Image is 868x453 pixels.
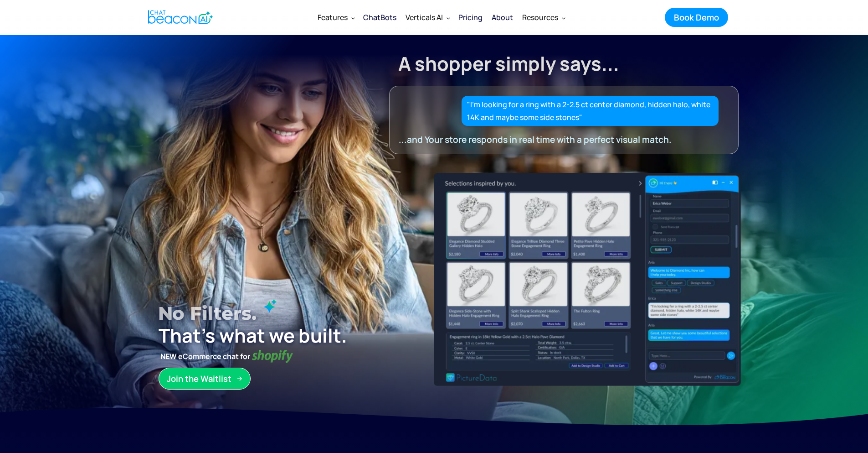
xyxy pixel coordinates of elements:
[399,133,712,146] div: ...and Your store responds in real time with a perfect visual match.
[522,11,558,24] div: Resources
[140,6,218,28] a: home
[237,376,242,381] img: Arrow
[467,98,714,124] div: "I’m looking for a ring with a 2-2.5 ct center diamond, hidden halo, white 14K and maybe some sid...
[665,8,728,27] a: Book Demo
[159,323,347,348] strong: That’s what we built.
[398,51,619,76] strong: A shopper simply says...
[406,11,443,24] div: Verticals AI
[313,6,359,28] div: Features
[487,5,518,29] a: About
[363,11,396,24] div: ChatBots
[401,6,454,28] div: Verticals AI
[518,6,569,28] div: Resources
[351,16,355,20] img: Dropdown
[458,11,483,24] div: Pricing
[433,173,740,385] img: ChatBeacon New UI Experience
[359,5,401,29] a: ChatBots
[167,373,231,385] div: Join the Waitlist
[159,368,251,390] a: Join the Waitlist
[159,350,252,363] strong: NEW eCommerce chat for
[454,5,487,29] a: Pricing
[158,299,414,328] h1: No filters.
[447,16,450,20] img: Dropdown
[562,16,565,20] img: Dropdown
[318,11,348,24] div: Features
[674,11,719,23] div: Book Demo
[492,11,513,24] div: About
